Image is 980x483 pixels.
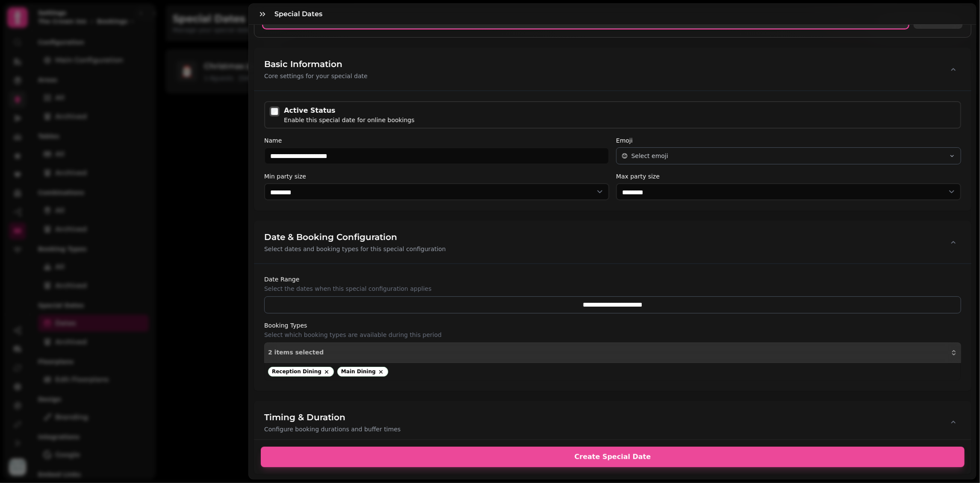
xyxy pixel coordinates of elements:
[284,116,414,124] div: Enable this special date for online bookings
[264,72,368,80] p: Core settings for your special date
[261,447,965,467] button: Create Special Date
[337,367,388,377] div: Main Dining
[284,105,414,116] div: Active Status
[632,152,668,160] span: Select emoji
[616,135,961,146] label: Emoji
[264,135,609,146] label: Name
[264,274,961,284] label: Date Range
[271,454,954,460] span: Create Special Date
[264,284,961,293] p: Select the dates when this special configuration applies
[616,147,961,164] button: 😊Select emoji
[264,171,609,181] label: Min party size
[264,411,401,423] h3: Timing & Duration
[264,331,961,339] p: Select which booking types are available during this period
[264,231,446,243] h3: Date & Booking Configuration
[264,320,961,331] label: Booking Types
[264,342,961,363] button: 2 items selected
[264,245,446,253] p: Select dates and booking types for this special configuration
[616,171,961,181] label: Max party size
[264,425,401,433] p: Configure booking durations and buffer times
[268,349,324,356] span: 2 items selected
[268,367,334,377] div: Reception Dining
[622,152,628,160] span: 😊
[264,58,368,70] h3: Basic Information
[275,9,326,19] h3: Special Dates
